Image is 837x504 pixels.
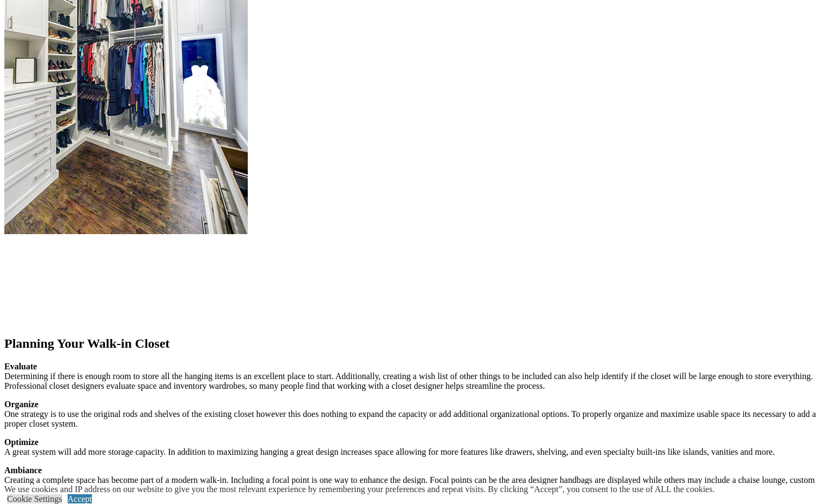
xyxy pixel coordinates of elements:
[4,400,38,409] strong: Organize
[4,437,38,447] strong: Optimize
[68,494,92,503] a: Accept
[4,362,37,371] strong: Evaluate
[4,466,42,475] strong: Ambiance
[4,400,833,429] p: One strategy is to use the original rods and shelves of the existing closet however this does not...
[4,336,833,351] h2: Planning Your Walk-in Closet
[4,437,833,457] p: A great system will add more storage capacity. In addition to maximizing hanging a great design i...
[4,362,833,391] p: Determining if there is enough room to store all the hanging items is an excellent place to start...
[4,485,715,494] div: We use cookies and IP address on our website to give you the most relevant experience by remember...
[4,466,833,495] p: Creating a complete space has become part of a modern walk-in. Including a focal point is one way...
[7,494,62,503] a: Cookie Settings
